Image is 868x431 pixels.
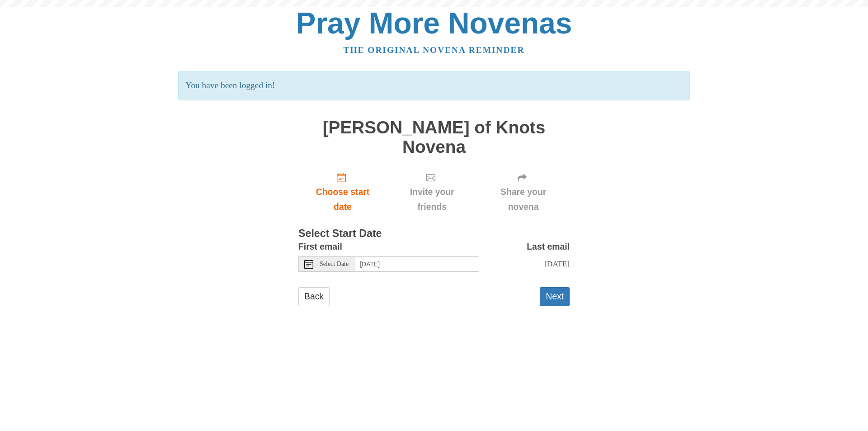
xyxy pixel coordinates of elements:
[298,118,570,156] h1: [PERSON_NAME] of Knots Novena
[320,261,349,267] span: Select Date
[544,259,570,268] span: [DATE]
[396,185,468,214] span: Invite your friends
[298,166,387,219] a: Choose start date
[298,287,330,306] a: Back
[298,239,342,254] label: First email
[540,287,570,306] button: Next
[296,6,572,40] a: Pray More Novenas
[477,166,570,219] div: Click "Next" to confirm your start date first.
[307,185,378,214] span: Choose start date
[387,166,477,219] div: Click "Next" to confirm your start date first.
[298,228,570,240] h3: Select Start Date
[344,45,525,55] a: The original novena reminder
[527,239,570,254] label: Last email
[178,71,689,100] p: You have been logged in!
[486,185,561,214] span: Share your novena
